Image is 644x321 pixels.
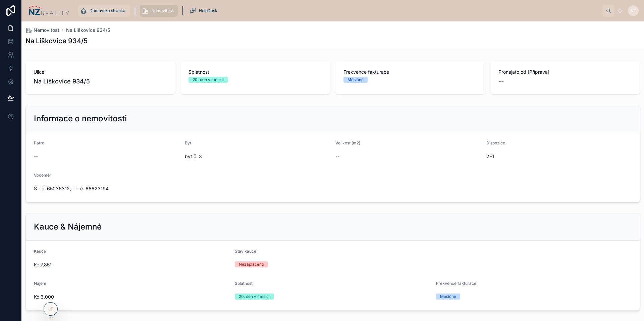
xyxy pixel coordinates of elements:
[34,77,167,86] span: Na Liškovice 934/5
[193,77,224,83] div: 20. den v měsíci
[140,5,178,17] a: Nemovitost
[34,140,44,145] span: Patro
[189,69,322,75] span: Splatnost
[185,153,330,160] span: byt č. 3
[90,8,125,13] span: Domovská stránka
[34,185,330,192] span: S - č. 65036312; T - č. 66823194
[239,294,270,300] div: 20. den v měsíci
[185,140,191,145] span: Byt
[235,281,253,286] span: Splatnost
[486,140,505,145] span: Dispozice
[34,294,229,300] span: Kč 3,000
[199,8,217,13] span: HelpDesk
[239,261,264,267] div: Nezaplaceno
[235,249,256,254] span: Stav kauce
[498,69,632,75] span: Pronajato od [Příprava]
[27,5,69,16] img: App logo
[187,5,222,17] a: HelpDesk
[631,8,636,13] span: NT
[25,36,88,46] h1: Na Liškovice 934/5
[486,153,632,160] span: 2+1
[66,27,110,34] a: Na Liškovice 934/5
[34,281,46,286] span: Nájem
[335,153,339,160] span: --
[34,69,167,75] span: Ulice
[34,249,46,254] span: Kauce
[34,261,229,268] span: Kč 7,851
[335,140,360,145] span: Velikost (m2)
[440,294,456,300] div: Měsíčně
[34,173,51,178] span: Vodoměr
[34,221,102,232] h2: Kauce & Nájemné
[75,3,602,18] div: scrollable content
[34,153,38,160] span: --
[347,77,364,83] div: Měsíčně
[436,281,476,286] span: Frekvence fakturace
[78,5,130,17] a: Domovská stránka
[151,8,173,13] span: Nemovitost
[498,77,504,86] span: --
[343,69,477,75] span: Frekvence fakturace
[25,27,59,34] a: Nemovitost
[34,27,59,34] span: Nemovitost
[34,113,127,124] h2: Informace o nemovitosti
